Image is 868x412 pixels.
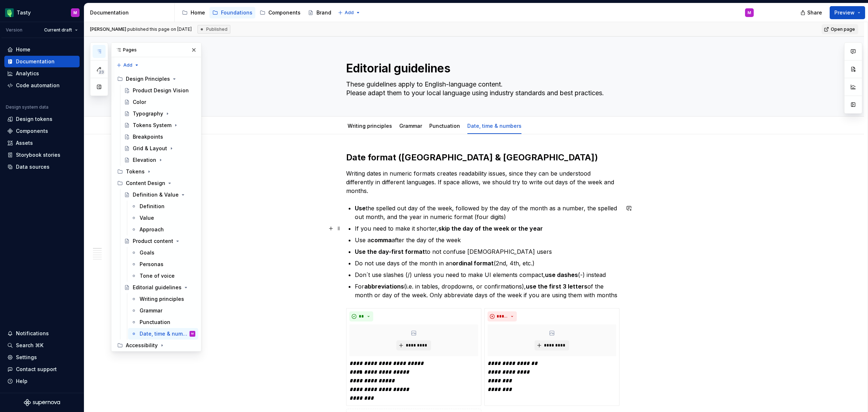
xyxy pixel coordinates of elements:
a: Analytics [4,68,80,79]
strong: Use [355,205,366,212]
div: Accessibility [126,342,158,349]
button: Add [114,60,141,70]
div: Analytics [16,70,39,77]
a: Product Design Vision [121,85,198,96]
div: Value [140,214,154,222]
span: Current draft [44,27,72,33]
strong: abbreviations [364,283,404,290]
div: Published [197,25,230,34]
div: M [73,10,77,16]
div: Product Design Vision [133,87,189,94]
strong: Use the day-first format [355,248,425,255]
div: Punctuation [140,319,170,326]
div: Content Design [126,180,165,187]
div: Contact support [16,366,57,373]
a: Personas [128,258,198,270]
p: the spelled out day of the week, followed by the day of the month as a number, the spelled out mo... [355,204,620,221]
a: Punctuation [429,123,460,129]
a: Settings [4,352,80,363]
div: Tokens [126,168,145,175]
div: Tasty [17,9,31,16]
button: Help [4,375,80,387]
div: M [748,10,751,16]
div: Pages [111,43,201,57]
a: Date, time & numbersM [128,328,198,340]
span: Add [345,10,354,16]
a: Approach [128,224,198,235]
span: published this page on [DATE] [90,26,192,32]
a: Assets [4,137,80,149]
a: Product content [121,235,198,247]
textarea: These guidelines apply to English-language content. Please adapt them to your local language usin... [345,79,618,99]
span: Share [807,9,822,16]
div: Writing principles [140,295,184,303]
div: Version [6,27,22,33]
a: Color [121,96,198,108]
div: M [191,330,193,337]
textarea: Editorial guidelines [345,60,618,77]
strong: use dashes [545,271,578,278]
button: Search ⌘K [4,340,80,351]
a: Value [128,212,198,224]
div: Breakpoints [133,133,163,140]
p: Do not use days of the month in an (2nd, 4th, etc.) [355,259,620,268]
div: Home [191,9,205,16]
div: Grammar [396,118,425,133]
div: Approach [140,226,164,233]
div: Brand [316,9,331,16]
a: Foundations [209,7,255,18]
a: Data sources [4,161,80,173]
div: Design Principles [126,75,170,83]
button: Add [336,8,363,18]
strong: Date format ([GEOGRAPHIC_DATA] & [GEOGRAPHIC_DATA]) [346,152,598,163]
button: Share [797,6,827,19]
a: Punctuation [128,316,198,328]
span: 23 [98,69,105,75]
p: Writing dates in numeric formats creates readability issues, since they can be understood differe... [346,169,620,195]
div: Color [133,98,146,106]
div: Tokens System [133,122,171,129]
div: Date, time & numbers [140,330,188,337]
p: Use a after the day of the week [355,236,620,244]
div: Goals [140,249,154,256]
div: Documentation [16,58,55,65]
a: Code automation [4,80,80,91]
div: Personas [140,261,163,268]
button: Notifications [4,328,80,339]
div: Typography [133,110,163,117]
a: Components [4,125,80,137]
a: Elevation [121,154,198,166]
img: 5a785b6b-c473-494b-9ba3-bffaf73304c7.png [5,8,14,17]
button: TastyM [1,5,82,20]
div: Assets [16,139,33,147]
div: Writing principles [345,118,395,133]
strong: skip the day of the week or the year [438,225,543,232]
a: Brand [305,7,334,18]
div: Accessibility [114,340,198,351]
button: Preview [830,6,865,19]
a: Home [4,44,80,55]
div: Components [16,127,48,135]
div: Grammar [140,307,162,314]
div: Elevation [133,156,156,164]
div: Code automation [16,82,60,89]
a: Components [257,7,303,18]
div: Help [16,378,27,385]
a: Open page [822,24,858,34]
div: Settings [16,354,37,361]
div: Definition & Value [133,191,179,198]
div: Punctuation [426,118,463,133]
a: Editorial guidelines [121,282,198,293]
div: Page tree [114,73,198,363]
a: Definition & Value [121,189,198,201]
div: Search ⌘K [16,342,43,349]
a: Definition [128,201,198,212]
div: Notifications [16,330,49,337]
p: Don´t use slashes (/) unless you need to make UI elements compact, (-) instead [355,270,620,279]
a: Grid & Layout [121,143,198,154]
a: Typography [121,108,198,119]
div: Documentation [90,9,171,16]
a: Tone of voice [128,270,198,282]
a: Breakpoints [121,131,198,143]
a: Documentation [4,56,80,67]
